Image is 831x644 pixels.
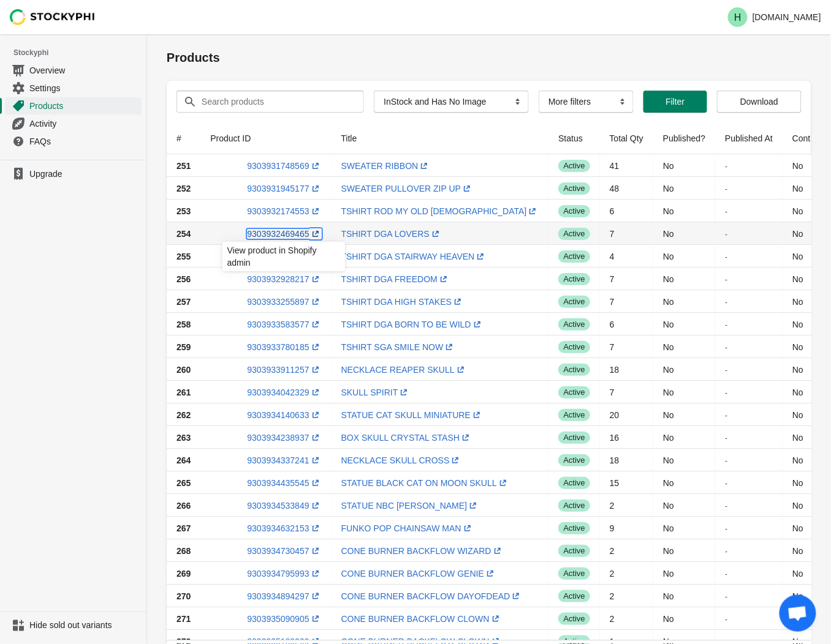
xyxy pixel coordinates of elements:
[600,426,653,449] td: 16
[558,273,590,285] span: active
[341,455,462,465] a: NECKLACE SKULL CROSS(opens a new window)
[600,494,653,517] td: 2
[725,252,727,260] small: -
[653,335,715,358] td: No
[558,364,590,376] span: active
[5,132,142,150] a: FAQs
[600,122,653,154] th: Total Qty
[558,454,590,466] span: active
[600,403,653,426] td: 20
[167,49,811,66] h1: Products
[600,449,653,471] td: 18
[29,135,139,148] span: FAQs
[600,335,653,358] td: 7
[247,320,321,329] a: 9303933583577(opens a new window)
[341,523,474,533] a: FUNKO POP CHAINSAW MAN(opens a new window)
[653,290,715,313] td: No
[558,386,590,399] span: active
[734,12,742,23] text: H
[176,433,191,443] span: 263
[341,274,450,284] a: TSHIRT DGA FREEDOM(opens a new window)
[29,168,139,180] span: Upgrade
[176,206,191,216] span: 253
[247,569,321,578] a: 9303934795993(opens a new window)
[643,91,708,113] button: Filter
[653,313,715,335] td: No
[176,342,191,352] span: 259
[341,569,496,578] a: CONE BURNER BACKFLOW GENIE(opens a new window)
[725,411,727,419] small: -
[341,546,504,556] a: CONE BURNER BACKFLOW WIZARD(opens a new window)
[725,501,727,509] small: -
[176,320,191,329] span: 258
[600,290,653,313] td: 7
[558,182,590,195] span: active
[653,494,715,517] td: No
[10,9,96,25] img: Stockyphi
[653,585,715,607] td: No
[176,569,191,578] span: 269
[29,64,139,77] span: Overview
[653,517,715,539] td: No
[341,433,472,443] a: BOX SKULL CRYSTAL STASH(opens a new window)
[558,522,590,534] span: active
[653,562,715,585] td: No
[247,591,321,601] a: 9303934894297(opens a new window)
[5,61,142,79] a: Overview
[247,161,321,171] a: 9303931748569(opens a new window)
[725,184,727,192] small: -
[725,615,727,623] small: -
[653,358,715,381] td: No
[29,118,139,130] span: Activity
[247,297,321,307] a: 9303933255897(opens a new window)
[548,122,599,154] th: Status
[600,313,653,335] td: 6
[176,229,191,239] span: 254
[558,500,590,512] span: active
[341,297,464,307] a: TSHIRT DGA HIGH STAKES(opens a new window)
[176,523,191,533] span: 267
[247,388,321,397] a: 9303934042329(opens a new window)
[247,274,321,284] a: 9303932928217(opens a new window)
[29,620,139,632] span: Hide sold out variants
[653,449,715,471] td: No
[341,478,509,488] a: STATUE BLACK CAT ON MOON SKULL(opens a new window)
[5,617,142,634] a: Hide sold out variants
[558,432,590,444] span: active
[653,122,715,154] th: Published?
[341,410,483,420] a: STATUE CAT SKULL MINIATURE(opens a new window)
[653,222,715,245] td: No
[653,245,715,268] td: No
[247,501,321,511] a: 9303934533849(opens a new window)
[725,298,727,305] small: -
[725,592,727,600] small: -
[341,591,523,601] a: CONE BURNER BACKFLOW DAYOFDEAD(opens a new window)
[780,595,816,632] a: Open chat
[200,122,331,154] th: Product ID
[725,207,727,215] small: -
[176,297,191,307] span: 257
[5,79,142,97] a: Settings
[725,569,727,577] small: -
[558,250,590,263] span: active
[176,184,191,193] span: 252
[600,154,653,177] td: 41
[600,200,653,222] td: 6
[600,381,653,403] td: 7
[600,607,653,630] td: 2
[247,455,321,465] a: 9303934337241(opens a new window)
[725,479,727,487] small: -
[653,200,715,222] td: No
[341,342,456,352] a: TSHIRT SGA SMILE NOW(opens a new window)
[29,82,139,94] span: Settings
[558,205,590,217] span: active
[176,478,191,488] span: 265
[176,614,191,624] span: 271
[717,91,802,113] button: Download
[341,614,502,624] a: CONE BURNER BACKFLOW CLOWN(opens a new window)
[600,585,653,607] td: 2
[558,228,590,240] span: active
[5,114,142,132] a: Activity
[653,607,715,630] td: No
[558,545,590,557] span: active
